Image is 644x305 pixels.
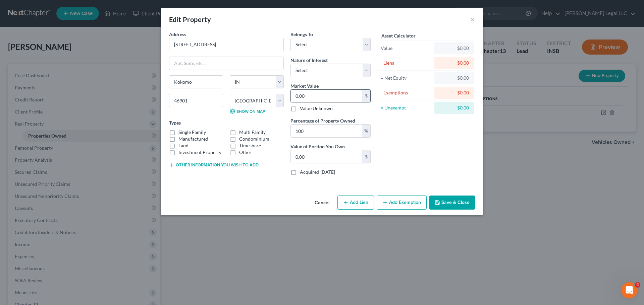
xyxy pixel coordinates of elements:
label: Single Family [178,129,206,136]
label: Acquired [DATE] [300,169,335,175]
span: 4 [635,282,640,288]
div: $0.00 [440,60,469,66]
button: Save & Close [429,196,475,210]
button: Add Exemption [377,196,427,210]
div: - Exemptions [381,89,431,96]
label: Manufactured [178,136,208,142]
span: Belongs To [290,31,313,37]
label: Types [169,119,181,126]
label: Value of Portion You Own [290,143,345,150]
div: % [362,125,370,137]
label: Market Value [290,82,319,89]
label: Value Unknown [300,105,333,112]
input: Apt, Suite, etc... [169,57,283,70]
div: - Liens [381,60,431,66]
button: Cancel [309,196,335,210]
label: Condominium [239,136,269,142]
button: × [470,15,475,23]
div: = Unexempt [381,104,431,111]
input: Enter city... [169,76,223,88]
input: 0.00 [291,90,362,102]
iframe: Intercom live chat [621,282,637,298]
label: Nature of Interest [290,57,328,64]
div: $0.00 [440,104,469,111]
input: Enter address... [169,38,283,51]
input: 0.00 [291,150,362,163]
input: Enter zip... [169,94,223,107]
div: $0.00 [440,45,469,52]
button: Other information you wish to add [169,162,259,168]
div: Value [381,45,431,52]
label: Multi Family [239,129,266,136]
input: 0.00 [291,125,362,137]
button: Add Lien [337,196,374,210]
label: Other [239,149,252,156]
div: = Net Equity [381,75,431,81]
label: Land [178,142,189,149]
div: Edit Property [169,15,211,24]
div: $ [362,150,370,163]
span: Address [169,31,186,37]
label: Asset Calculator [381,32,416,39]
div: $0.00 [440,89,469,96]
div: $0.00 [440,75,469,81]
label: Investment Property [178,149,221,156]
label: Timeshare [239,142,261,149]
label: Percentage of Property Owned [290,117,355,124]
a: Show on Map [230,108,265,114]
div: $ [362,90,370,102]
